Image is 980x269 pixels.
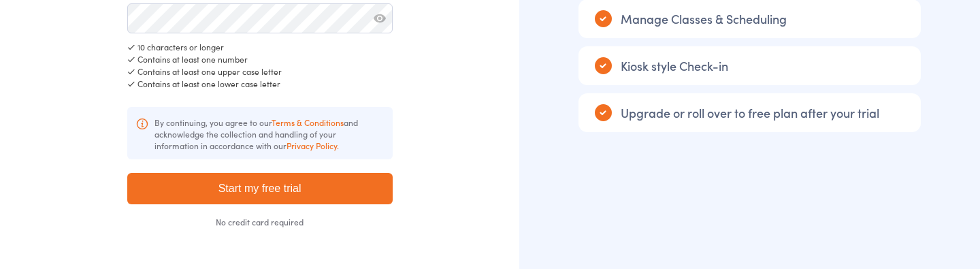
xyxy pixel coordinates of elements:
[127,173,393,204] input: Start my free trial
[272,116,344,128] a: Terms & Conditions
[578,93,921,132] div: Upgrade or roll over to free plan after your trial
[127,78,393,90] div: Contains at least one lower case letter
[287,140,339,151] a: Privacy Policy.
[127,218,393,226] div: No credit card required
[578,46,921,85] div: Kiosk style Check-in
[127,41,393,53] div: 10 characters or longer
[127,107,393,159] div: By continuing, you agree to our and acknowledge the collection and handling of your information i...
[127,53,393,65] div: Contains at least one number
[127,65,393,78] div: Contains at least one upper case letter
